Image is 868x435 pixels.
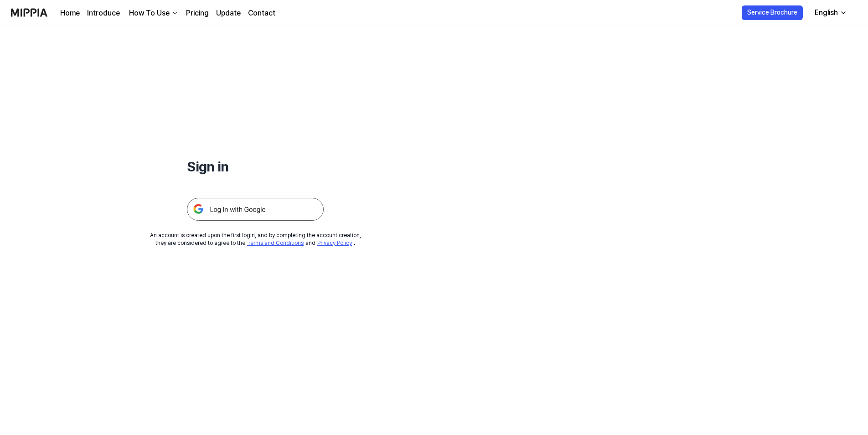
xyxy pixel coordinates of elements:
a: Terms and Conditions [247,240,304,246]
a: Update [216,8,241,19]
img: 구글 로그인 버튼 [187,198,324,221]
a: Privacy Policy [317,240,352,246]
a: Contact [248,8,275,19]
a: Introduce [87,8,120,19]
button: How To Use [127,8,179,19]
div: An account is created upon the first login, and by completing the account creation, they are cons... [150,232,361,247]
button: English [807,4,852,22]
div: How To Use [127,8,171,19]
a: Home [60,8,80,19]
h1: Sign in [187,157,324,176]
a: Pricing [186,8,209,19]
button: Service Brochure [742,5,803,20]
div: English [813,7,840,18]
